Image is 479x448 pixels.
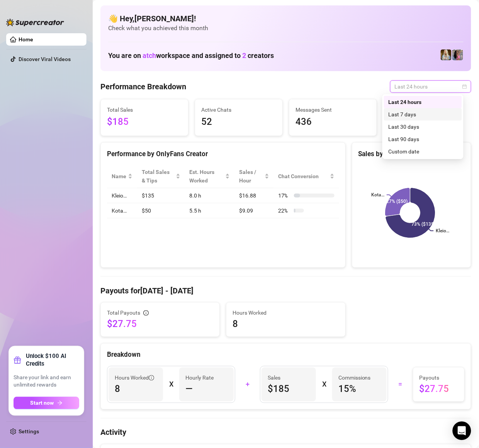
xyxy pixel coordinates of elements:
h4: 👋 Hey, [PERSON_NAME] ! [108,13,464,24]
div: Last 30 days [384,121,462,133]
td: Kleio… [107,188,137,203]
span: 8 [115,383,157,395]
div: Custom date [384,145,462,158]
span: info-circle [143,310,149,316]
strong: Unlock $100 AI Credits [26,353,79,368]
span: Sales / Hour [239,168,263,185]
span: Total Sales & Tips [142,168,174,185]
span: 8 [233,318,339,330]
td: Kota… [107,203,137,218]
span: $27.75 [107,318,213,330]
span: $185 [107,115,182,129]
div: X [169,378,173,391]
span: info-circle [149,375,154,381]
span: Total Payouts [107,309,140,317]
span: Payouts [420,374,458,382]
div: X [322,378,326,391]
div: = [393,378,408,391]
td: $135 [137,188,185,203]
div: Breakdown [107,350,465,360]
h4: Payouts for [DATE] - [DATE] [100,285,471,296]
span: arrow-right [57,400,63,406]
th: Chat Conversion [274,165,339,188]
td: 5.5 h [185,203,235,218]
div: Est. Hours Worked [190,168,224,185]
a: Discover Viral Videos [19,56,71,62]
div: Last 24 hours [389,98,457,106]
td: $9.09 [234,203,273,218]
td: $50 [137,203,185,218]
span: Last 24 hours [395,81,467,92]
div: Last 90 days [389,135,457,143]
h1: You are on workspace and assigned to creators [108,51,274,60]
div: Performance by OnlyFans Creator [107,149,339,159]
a: Settings [19,429,39,435]
span: Active Chats [201,106,276,114]
div: Sales by OnlyFans Creator [358,149,465,159]
div: Last 90 days [384,133,462,145]
span: Total Sales [107,106,182,114]
span: Share your link and earn unlimited rewards [14,374,79,389]
span: Name [112,172,126,181]
button: Start nowarrow-right [14,397,79,409]
td: 8.0 h [185,188,235,203]
span: Check what you achieved this month [108,24,464,32]
div: Custom date [389,147,457,156]
span: 17 % [279,191,291,200]
article: Commissions [338,374,371,382]
th: Name [107,165,137,188]
th: Total Sales & Tips [137,165,185,188]
span: atch [143,51,156,60]
div: Open Intercom Messenger [453,422,471,440]
span: Hours Worked [233,309,339,317]
span: Messages Sent [296,106,370,114]
span: Start now [31,400,54,406]
span: — [185,383,193,395]
span: gift [14,356,21,364]
text: Kleio… [436,228,450,234]
span: 436 [296,115,370,129]
div: Last 7 days [389,110,457,119]
span: $27.75 [420,383,458,395]
span: 2 [242,51,246,60]
span: calendar [462,84,467,89]
span: 15 % [338,383,380,395]
text: Kota… [371,192,384,198]
span: Sales [268,374,310,382]
div: Last 24 hours [384,96,462,108]
div: Last 30 days [389,123,457,131]
img: logo-BBDzfeDw.svg [6,19,64,26]
div: + [240,378,255,391]
span: Chat Conversion [279,172,328,181]
h4: Activity [100,427,471,438]
a: Home [19,36,33,43]
article: Hourly Rate [185,374,214,382]
span: Hours Worked [115,374,154,382]
span: 52 [201,115,276,129]
span: $185 [268,383,310,395]
th: Sales / Hour [234,165,273,188]
h4: Performance Breakdown [100,81,186,92]
span: 22 % [279,206,291,215]
img: Kleio [441,49,452,60]
img: Kota [452,49,463,60]
td: $16.88 [234,188,273,203]
div: Last 7 days [384,108,462,121]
